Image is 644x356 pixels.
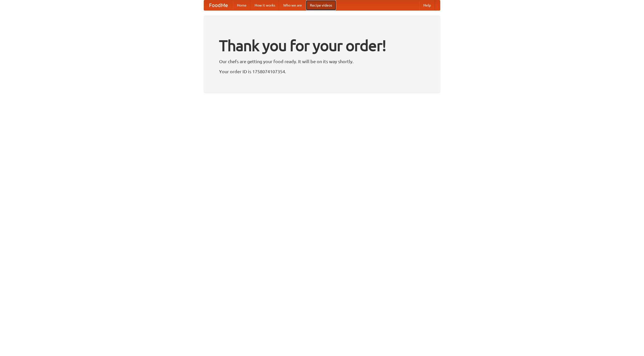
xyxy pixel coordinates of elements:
a: FoodMe [204,0,233,10]
a: Recipe videos [306,0,336,10]
p: Your order ID is 1758074107354. [219,68,425,75]
a: Who we are [279,0,306,10]
a: Home [233,0,251,10]
a: How it works [251,0,279,10]
a: Help [419,0,435,10]
h1: Thank you for your order! [219,33,425,58]
p: Our chefs are getting your food ready. It will be on its way shortly. [219,58,425,65]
